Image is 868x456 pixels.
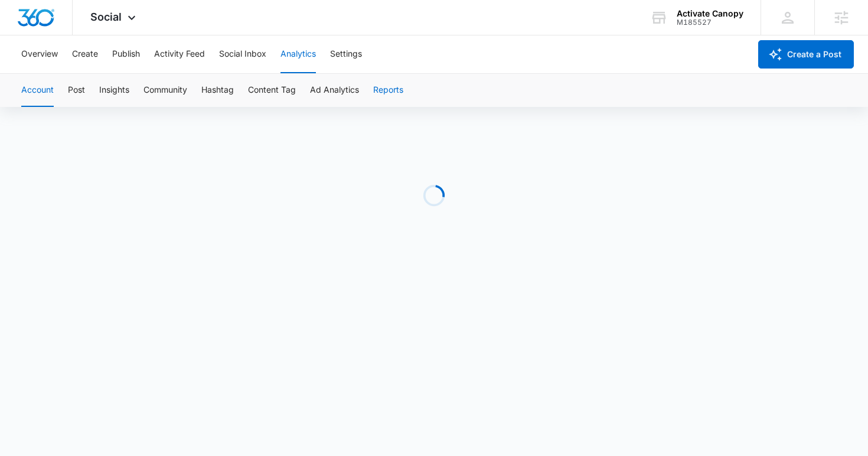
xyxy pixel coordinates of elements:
button: Create [72,35,98,73]
button: Community [143,74,187,107]
div: account id [677,18,743,27]
button: Content Tag [248,74,296,107]
button: Post [68,74,85,107]
button: Settings [330,35,362,73]
span: Social [90,11,122,23]
div: account name [677,9,743,18]
button: Insights [99,74,129,107]
button: Account [21,74,54,107]
button: Activity Feed [154,35,205,73]
button: Reports [373,74,403,107]
button: Analytics [280,35,316,73]
button: Hashtag [201,74,234,107]
button: Social Inbox [219,35,266,73]
button: Publish [112,35,140,73]
button: Overview [21,35,58,73]
button: Create a Post [758,40,854,69]
button: Ad Analytics [310,74,359,107]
